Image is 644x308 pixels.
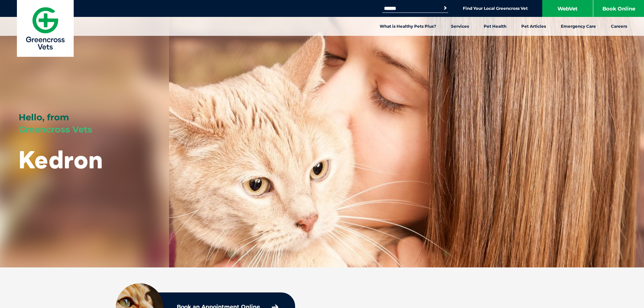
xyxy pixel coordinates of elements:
[463,6,528,11] a: Find Your Local Greencross Vet
[19,146,103,173] h1: Kedron
[476,17,514,36] a: Pet Health
[372,17,444,36] a: What is Healthy Pets Plus?
[553,17,603,36] a: Emergency Care
[444,17,476,36] a: Services
[442,5,449,11] button: Search
[19,112,69,123] span: Hello, from
[514,17,553,36] a: Pet Articles
[19,124,92,135] span: Greencross Vets
[603,17,635,36] a: Careers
